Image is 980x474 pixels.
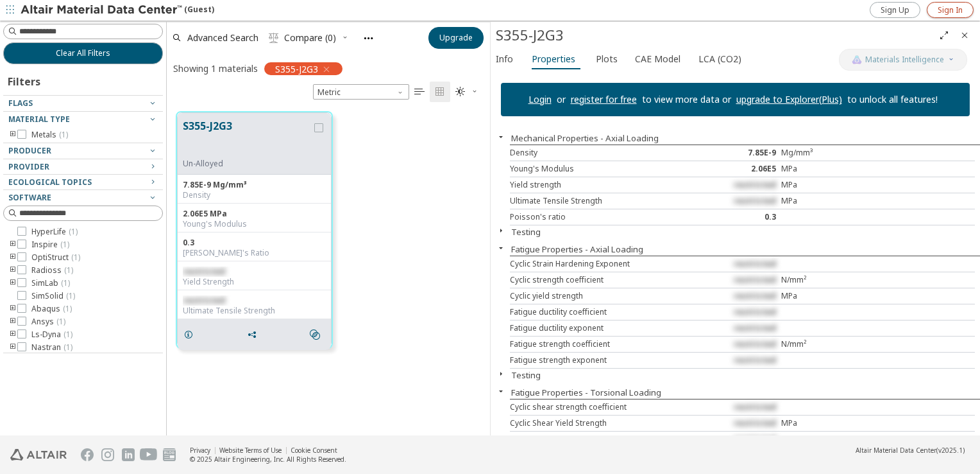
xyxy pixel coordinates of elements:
button: Close [491,225,511,236]
span: HyperLife [31,227,78,237]
span: restricted [734,195,776,206]
a: Sign Up [870,2,920,18]
button: Similar search [304,322,331,347]
span: ( 1 ) [63,329,72,340]
button: Close [491,132,511,142]
button: Producer [3,143,163,159]
a: Cookie Consent [291,446,337,455]
div: Cyclic strength coefficient [510,275,704,285]
span: CAE Model [635,49,680,69]
i: toogle group [8,240,17,250]
p: to unlock all features! [842,93,943,106]
p: or [552,93,571,106]
div: Showing 1 materials [173,62,258,75]
button: Full Screen [934,25,954,46]
span: restricted [734,434,776,444]
p: to view more data or [637,93,736,106]
div: Fatigue ductility exponent [510,323,704,333]
span: Metals [31,130,68,140]
div: Young's Modulus [183,219,326,229]
div: MPa [781,418,859,428]
span: ( 1 ) [69,226,78,237]
span: restricted [734,322,776,333]
i: toogle group [8,317,17,327]
span: ( 1 ) [59,129,68,140]
div: © 2025 Altair Engineering, Inc. All Rights Reserved. [190,455,346,464]
span: Flags [8,98,33,109]
div: Fatigue strength exponent [510,355,704,365]
span: Ls-Dyna [31,329,72,340]
span: restricted [734,258,776,269]
span: restricted [734,355,776,365]
div: Fatigue ductility coefficient [510,307,704,317]
button: Theme [450,82,484,102]
span: ( 1 ) [64,265,73,276]
button: Material Type [3,112,163,127]
button: Close [954,25,975,46]
button: Fatigue Properties - Torsional Loading [511,387,661,398]
span: LCA (CO2) [698,49,741,69]
span: Metric [313,84,409,100]
span: Info [496,49,513,69]
span: ( 1 ) [63,342,72,353]
a: upgrade to Explorer(Plus) [736,93,842,105]
span: Properties [532,49,575,69]
div: 2.06E5 [704,164,781,174]
span: Sign In [938,5,963,15]
div: Ultimate Tensile Strength [510,196,704,206]
button: AI CopilotMaterials Intelligence [839,49,967,71]
span: Ecological Topics [8,177,92,188]
span: SimLab [31,278,70,288]
i: toogle group [8,329,17,340]
img: Altair Engineering [10,449,67,461]
a: Login [528,93,552,105]
button: Testing [511,226,541,238]
img: Altair Material Data Center [21,4,184,17]
div: Cyclic Strain Hardening Exponent [510,259,704,269]
div: S355-J2G3 [496,25,934,46]
div: Fatigue strength coefficient [510,339,704,349]
i:  [435,87,445,97]
div: Filters [3,64,47,95]
div: [PERSON_NAME]'s Ratio [183,248,326,258]
div: Young's Modulus [510,164,704,174]
span: ( 1 ) [63,303,72,314]
div: (v2025.1) [856,446,965,455]
div: MPa [781,291,859,301]
i: toogle group [8,278,17,288]
span: Sign Up [881,5,909,15]
span: restricted [183,266,225,277]
div: MPa [781,196,859,206]
span: Provider [8,161,49,172]
span: Materials Intelligence [865,55,944,65]
span: restricted [734,338,776,349]
a: Privacy [190,446,210,455]
div: grid [167,102,490,436]
span: restricted [734,401,776,412]
span: ( 1 ) [61,277,70,288]
i: toogle group [8,265,17,276]
div: Fatigue ductility coefficient [510,434,704,444]
button: Testing [511,369,541,381]
span: Producer [8,145,51,156]
button: Fatigue Properties - Axial Loading [511,243,643,255]
span: restricted [734,306,776,317]
i:  [310,329,320,340]
div: 7.85E-9 [704,148,781,158]
div: Yield strength [510,180,704,190]
span: ( 1 ) [56,316,65,327]
span: Advanced Search [187,33,258,42]
div: Poisson's ratio [510,212,704,222]
span: restricted [734,274,776,285]
button: S355-J2G3 [183,118,312,159]
button: Clear All Filters [3,42,163,64]
div: Density [510,148,704,158]
span: SimSolid [31,291,75,301]
span: restricted [734,179,776,190]
button: Flags [3,96,163,111]
div: 0.3 [704,212,781,222]
i: toogle group [8,304,17,314]
span: Clear All Filters [56,48,110,58]
span: restricted [734,417,776,428]
span: Nastran [31,342,72,353]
